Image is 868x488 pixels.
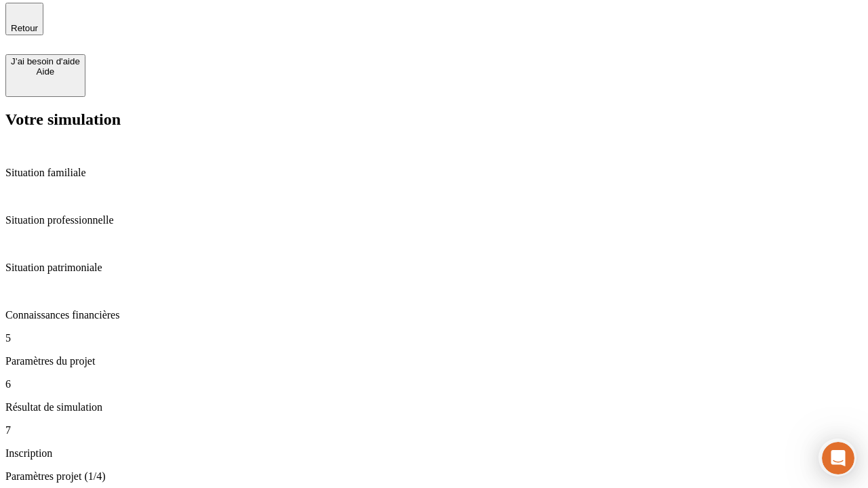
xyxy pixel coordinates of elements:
p: 7 [5,424,863,436]
p: Situation professionnelle [5,214,863,226]
h2: Votre simulation [5,110,863,129]
p: Paramètres projet (1/4) [5,470,863,483]
iframe: Intercom live chat [822,442,854,474]
p: Situation patrimoniale [5,262,863,274]
p: Connaissances financières [5,309,863,321]
iframe: Intercom live chat discovery launcher [818,439,856,476]
span: Retour [11,23,38,33]
div: J’ai besoin d'aide [11,56,80,66]
p: 5 [5,332,863,344]
p: Résultat de simulation [5,401,863,413]
p: Inscription [5,447,863,460]
button: Retour [5,3,43,35]
button: J’ai besoin d'aideAide [5,54,85,97]
p: Situation familiale [5,167,863,179]
p: Paramètres du projet [5,355,863,367]
div: Aide [11,66,80,77]
p: 6 [5,378,863,390]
